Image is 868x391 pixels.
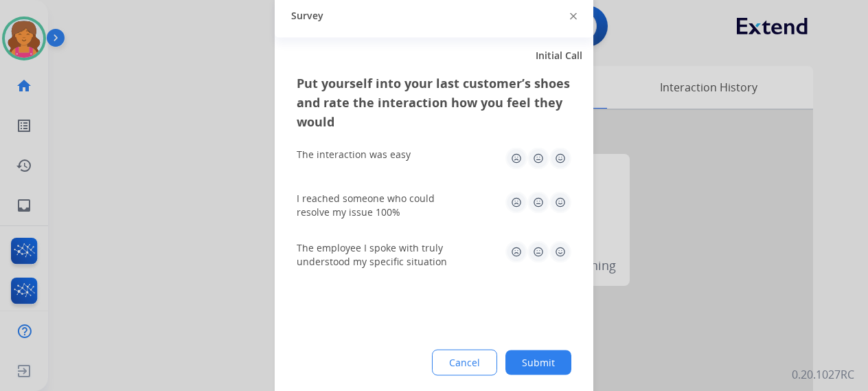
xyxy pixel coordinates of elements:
[536,48,582,62] span: Initial Call
[432,349,497,375] button: Cancel
[297,73,571,131] h3: Put yourself into your last customer’s shoes and rate the interaction how you feel they would
[570,13,577,20] img: close-button
[505,350,571,375] button: Submit
[297,191,461,219] div: I reached someone who could resolve my issue 100%
[297,147,411,161] div: The interaction was easy
[291,9,323,23] span: Survey
[792,366,854,383] p: 0.20.1027RC
[297,241,461,268] div: The employee I spoke with truly understood my specific situation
